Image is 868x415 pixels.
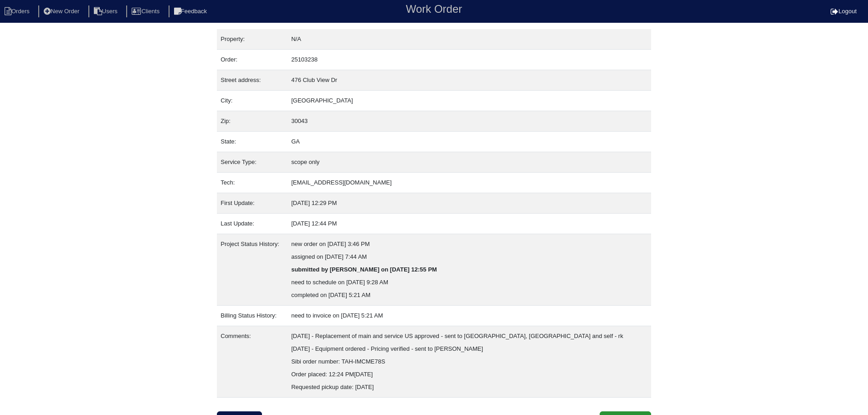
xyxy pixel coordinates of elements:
td: State: [217,132,288,152]
td: 25103238 [288,50,651,70]
li: Feedback [169,5,214,18]
td: [DATE] - Replacement of main and service US approved - sent to [GEOGRAPHIC_DATA], [GEOGRAPHIC_DAT... [288,326,651,398]
td: 30043 [288,111,651,132]
td: N/A [288,29,651,50]
a: New Order [38,8,87,15]
td: Comments: [217,326,288,398]
div: new order on [DATE] 3:46 PM [291,238,647,251]
td: Property: [217,29,288,50]
div: need to invoice on [DATE] 5:21 AM [291,309,647,322]
div: completed on [DATE] 5:21 AM [291,289,647,302]
td: [GEOGRAPHIC_DATA] [288,91,651,111]
a: Users [88,8,125,15]
div: submitted by [PERSON_NAME] on [DATE] 12:55 PM [291,263,647,276]
td: [DATE] 12:44 PM [288,214,651,234]
td: [EMAIL_ADDRESS][DOMAIN_NAME] [288,173,651,193]
td: Last Update: [217,214,288,234]
td: Tech: [217,173,288,193]
td: Service Type: [217,152,288,173]
td: [DATE] 12:29 PM [288,193,651,214]
td: Billing Status History: [217,306,288,326]
li: Clients [126,5,167,18]
td: City: [217,91,288,111]
a: Logout [831,8,857,15]
td: Order: [217,50,288,70]
li: Users [88,5,125,18]
td: First Update: [217,193,288,214]
td: Street address: [217,70,288,91]
li: New Order [38,5,87,18]
td: 476 Club View Dr [288,70,651,91]
div: need to schedule on [DATE] 9:28 AM [291,276,647,289]
td: GA [288,132,651,152]
a: Clients [126,8,167,15]
td: Zip: [217,111,288,132]
td: Project Status History: [217,234,288,306]
div: assigned on [DATE] 7:44 AM [291,251,647,263]
td: scope only [288,152,651,173]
